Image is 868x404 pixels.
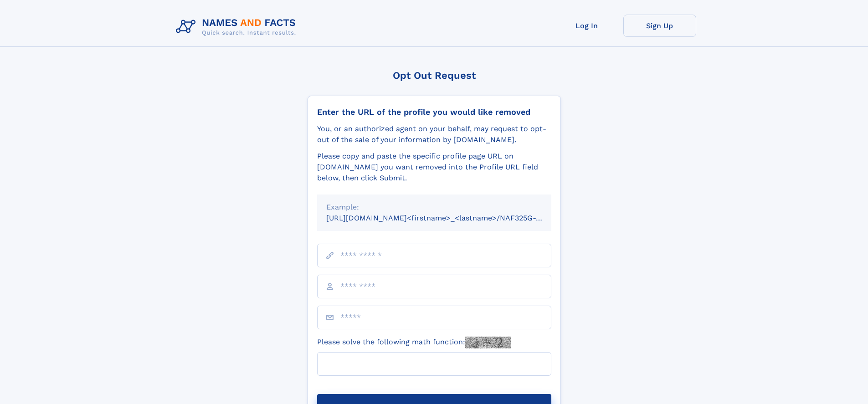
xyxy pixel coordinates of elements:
[326,214,569,222] small: [URL][DOMAIN_NAME]<firstname>_<lastname>/NAF325G-xxxxxxxx
[623,15,696,37] a: Sign Up
[326,202,542,213] div: Example:
[308,70,561,81] div: Opt Out Request
[317,107,551,117] div: Enter the URL of the profile you would like removed
[550,15,623,37] a: Log In
[172,15,303,39] img: Logo Names and Facts
[317,151,551,184] div: Please copy and paste the specific profile page URL on [DOMAIN_NAME] you want removed into the Pr...
[317,337,511,348] label: Please solve the following math function:
[317,123,551,145] div: You, or an authorized agent on your behalf, may request to opt-out of the sale of your informatio...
